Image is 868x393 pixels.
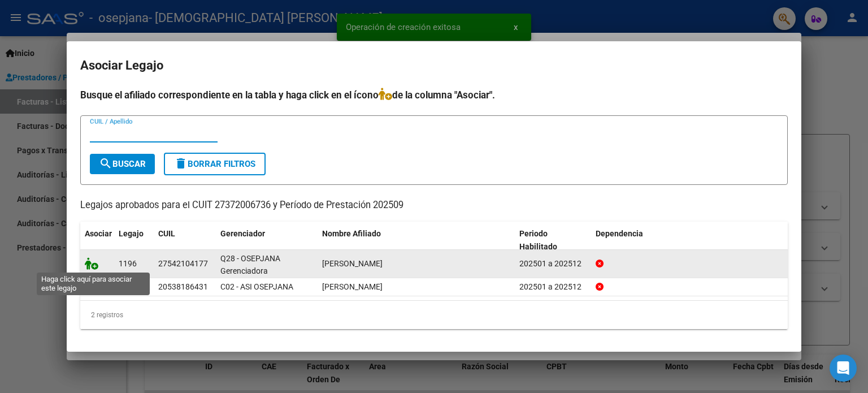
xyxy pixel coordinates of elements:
[164,153,266,175] button: Borrar Filtros
[830,355,857,382] div: Open Intercom Messenger
[80,88,788,102] h4: Busque el afiliado correspondiente en la tabla y haga click en el ícono de la columna "Asociar".
[99,157,112,170] mat-icon: search
[119,282,137,291] span: 1176
[158,280,208,293] div: 20538186431
[80,55,788,76] h2: Asociar Legajo
[174,159,255,169] span: Borrar Filtros
[80,301,788,329] div: 2 registros
[80,222,114,259] datatable-header-cell: Asociar
[322,229,381,238] span: Nombre Afiliado
[154,222,216,259] datatable-header-cell: CUIL
[519,257,587,270] div: 202501 a 202512
[119,229,144,238] span: Legajo
[80,198,788,213] p: Legajos aprobados para el CUIT 27372006736 y Período de Prestación 202509
[519,229,557,251] span: Periodo Habilitado
[114,222,154,259] datatable-header-cell: Legajo
[596,229,643,238] span: Dependencia
[322,259,383,268] span: BRIZUELA GONZALEZ ALONDRA
[99,159,146,169] span: Buscar
[90,154,155,174] button: Buscar
[220,282,293,291] span: C02 - ASI OSEPJANA
[174,157,188,170] mat-icon: delete
[318,222,515,259] datatable-header-cell: Nombre Afiliado
[519,280,587,293] div: 202501 a 202512
[220,229,265,238] span: Gerenciador
[158,229,175,238] span: CUIL
[85,229,112,238] span: Asociar
[158,257,208,270] div: 27542104177
[220,254,280,276] span: Q28 - OSEPJANA Gerenciadora
[216,222,318,259] datatable-header-cell: Gerenciador
[515,222,591,259] datatable-header-cell: Periodo Habilitado
[119,259,137,268] span: 1196
[322,282,383,291] span: MOLINA BENJAMIN
[591,222,788,259] datatable-header-cell: Dependencia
